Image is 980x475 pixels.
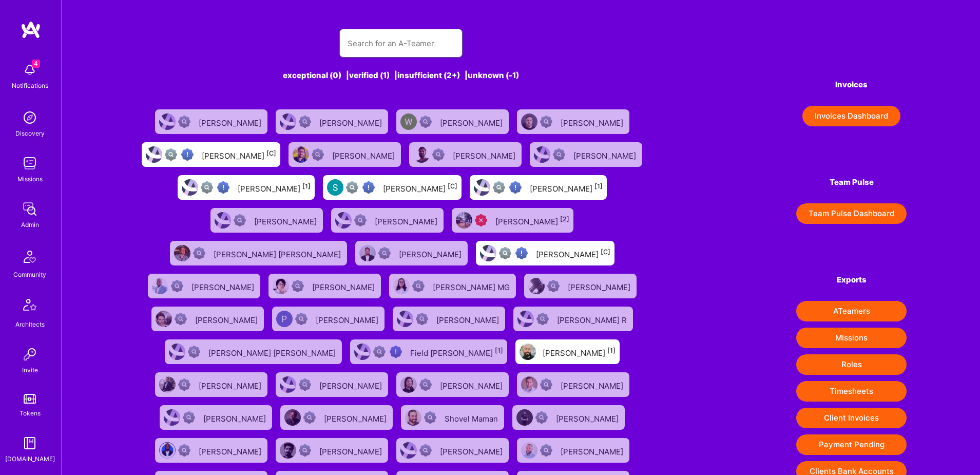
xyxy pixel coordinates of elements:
[493,181,505,194] img: Not fully vetted
[392,105,513,138] a: User AvatarNot Scrubbed[PERSON_NAME]
[327,204,448,237] a: User AvatarNot Scrubbed[PERSON_NAME]
[346,181,358,194] img: Not fully vetted
[448,182,457,190] sup: [C]
[515,247,528,259] img: High Potential User
[543,345,616,358] div: [PERSON_NAME]
[280,113,296,130] img: User Avatar
[517,311,534,327] img: User Avatar
[319,115,384,128] div: [PERSON_NAME]
[319,171,466,204] a: User AvatarNot fully vettedHigh Potential User[PERSON_NAME][C]
[400,376,417,393] img: User Avatar
[521,113,537,130] img: User Avatar
[151,434,272,467] a: User AvatarNot Scrubbed[PERSON_NAME]
[540,444,552,457] img: Not Scrubbed
[440,444,505,457] div: [PERSON_NAME]
[178,444,190,457] img: Not Scrubbed
[419,378,432,391] img: Not Scrubbed
[159,113,176,130] img: User Avatar
[553,148,565,161] img: Not Scrubbed
[385,270,520,302] a: User AvatarNot Scrubbed[PERSON_NAME] MG
[293,146,309,163] img: User Avatar
[568,279,632,293] div: [PERSON_NAME]
[15,319,45,330] div: Architects
[375,214,439,227] div: [PERSON_NAME]
[165,148,177,161] img: Not fully vetted
[151,368,272,401] a: User AvatarNot Scrubbed[PERSON_NAME]
[335,212,352,229] img: User Avatar
[495,347,503,354] sup: [1]
[156,311,172,327] img: User Avatar
[276,311,293,327] img: User Avatar
[312,279,377,293] div: [PERSON_NAME]
[202,148,276,161] div: [PERSON_NAME]
[21,21,41,39] img: logo
[432,148,445,161] img: Not Scrubbed
[161,335,346,368] a: User AvatarNot Scrubbed[PERSON_NAME] [PERSON_NAME]
[397,401,508,434] a: User AvatarNot ScrubbedShovel Maman
[378,247,391,259] img: Not Scrubbed
[284,409,301,426] img: User Avatar
[561,444,625,457] div: [PERSON_NAME]
[362,181,375,194] img: High Potential User
[17,244,42,269] img: Community
[178,116,190,128] img: Not Scrubbed
[802,106,900,126] button: Invoices Dashboard
[521,442,537,459] img: User Avatar
[312,148,324,161] img: Not Scrubbed
[535,411,548,424] img: Not Scrubbed
[393,278,410,294] img: User Avatar
[268,302,389,335] a: User AvatarNot Scrubbed[PERSON_NAME]
[445,411,500,424] div: Shovel Maman
[208,345,338,358] div: [PERSON_NAME] [PERSON_NAME]
[383,181,457,194] div: [PERSON_NAME]
[203,411,268,424] div: [PERSON_NAME]
[475,214,487,226] img: Unqualified
[373,346,386,358] img: Not fully vetted
[348,30,454,56] input: Search for an A-Teamer
[540,116,552,128] img: Not Scrubbed
[284,138,405,171] a: User AvatarNot Scrubbed[PERSON_NAME]
[607,347,616,354] sup: [1]
[405,409,421,426] img: User Avatar
[292,280,304,292] img: Not Scrubbed
[199,378,263,391] div: [PERSON_NAME]
[354,344,371,360] img: User Avatar
[238,181,311,194] div: [PERSON_NAME]
[20,60,40,80] img: bell
[272,368,392,401] a: User AvatarNot Scrubbed[PERSON_NAME]
[412,280,425,292] img: Not Scrubbed
[272,105,392,138] a: User AvatarNot Scrubbed[PERSON_NAME]
[13,269,46,280] div: Community
[276,401,397,434] a: User AvatarNot Scrubbed[PERSON_NAME]
[17,294,42,319] img: Architects
[509,302,637,335] a: User AvatarNot Scrubbed[PERSON_NAME] R
[513,105,633,138] a: User AvatarNot Scrubbed[PERSON_NAME]
[182,179,198,196] img: User Avatar
[20,153,40,174] img: teamwork
[20,199,40,219] img: admin teamwork
[351,237,472,270] a: User AvatarNot Scrubbed[PERSON_NAME]
[146,146,162,163] img: User Avatar
[299,444,311,457] img: Not Scrubbed
[175,313,187,325] img: Not Scrubbed
[147,302,268,335] a: User AvatarNot Scrubbed[PERSON_NAME]
[191,279,256,293] div: [PERSON_NAME]
[15,128,45,139] div: Discovery
[540,378,552,391] img: Not Scrubbed
[327,179,343,196] img: User Avatar
[20,344,40,365] img: Invite
[521,376,537,393] img: User Avatar
[440,115,505,128] div: [PERSON_NAME]
[214,246,343,260] div: [PERSON_NAME] [PERSON_NAME]
[188,346,200,358] img: Not Scrubbed
[346,335,511,368] a: User AvatarNot fully vettedHigh Potential UserField [PERSON_NAME][1]
[397,311,413,327] img: User Avatar
[424,411,436,424] img: Not Scrubbed
[5,453,55,464] div: [DOMAIN_NAME]
[453,148,517,161] div: [PERSON_NAME]
[474,179,490,196] img: User Avatar
[536,246,610,260] div: [PERSON_NAME]
[796,203,907,224] button: Team Pulse Dashboard
[324,411,389,424] div: [PERSON_NAME]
